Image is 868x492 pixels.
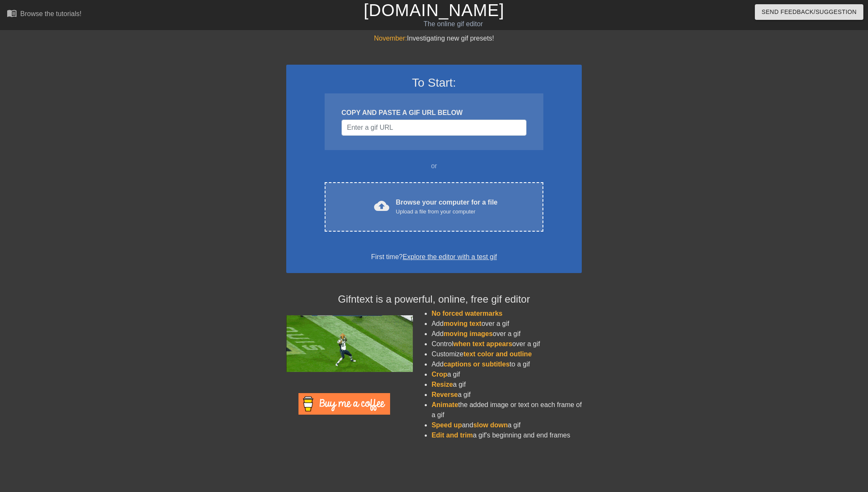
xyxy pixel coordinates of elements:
[431,319,582,329] li: Add over a gif
[286,33,582,44] div: Investigating new gif presets!
[762,7,857,17] span: Send Feedback/Suggestion
[286,315,413,372] img: football_small.gif
[431,329,582,339] li: Add over a gif
[342,108,526,118] div: COPY AND PASTE A GIF URL BELOW
[464,350,532,358] span: text color and outline
[342,120,526,136] input: Username
[453,340,513,347] span: when text appears
[431,381,453,388] span: Resize
[431,371,447,378] span: Crop
[374,198,389,213] span: cloud_upload
[297,76,571,90] h3: To Start:
[374,35,407,42] span: November:
[755,4,863,20] button: Send Feedback/Suggestion
[431,369,582,380] li: a gif
[444,361,510,368] span: captions or subtitles
[308,161,560,171] div: or
[444,330,493,337] span: moving images
[431,420,582,430] li: and a gif
[431,391,458,398] span: Reverse
[431,430,582,440] li: a gif's beginning and end frames
[297,252,571,262] div: First time?
[431,400,582,420] li: the added image or text on each frame of a gif
[431,380,582,390] li: a gif
[431,359,582,369] li: Add to a gif
[293,19,613,29] div: The online gif editor
[20,10,81,17] div: Browse the tutorials!
[431,310,502,317] span: No forced watermarks
[473,421,508,429] span: slow down
[403,253,497,260] a: Explore the editor with a test gif
[444,320,482,327] span: moving text
[431,339,582,349] li: Control over a gif
[431,349,582,359] li: Customize
[363,1,504,19] a: [DOMAIN_NAME]
[396,197,498,216] div: Browse your computer for a file
[298,393,390,415] img: Buy Me A Coffee
[396,208,498,216] div: Upload a file from your computer
[431,390,582,400] li: a gif
[286,293,582,306] h4: Gifntext is a powerful, online, free gif editor
[431,401,458,408] span: Animate
[7,8,17,18] span: menu_book
[7,8,81,21] a: Browse the tutorials!
[431,421,462,429] span: Speed up
[431,432,473,439] span: Edit and trim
